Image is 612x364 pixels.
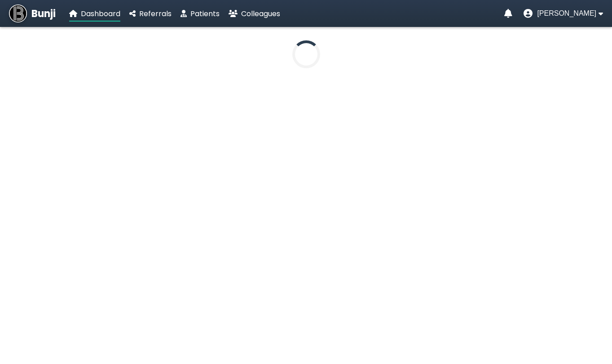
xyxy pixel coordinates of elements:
[181,8,220,19] a: Patients
[69,8,120,19] a: Dashboard
[31,6,56,21] span: Bunji
[81,9,120,19] span: Dashboard
[9,4,56,22] a: Bunji
[241,9,280,19] span: Colleagues
[129,8,172,19] a: Referrals
[537,9,596,18] span: [PERSON_NAME]
[190,9,220,19] span: Patients
[139,9,172,19] span: Referrals
[524,9,603,18] button: User menu
[9,4,27,22] img: Bunji Dental Referral Management
[229,8,280,19] a: Colleagues
[504,9,512,18] a: Notifications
